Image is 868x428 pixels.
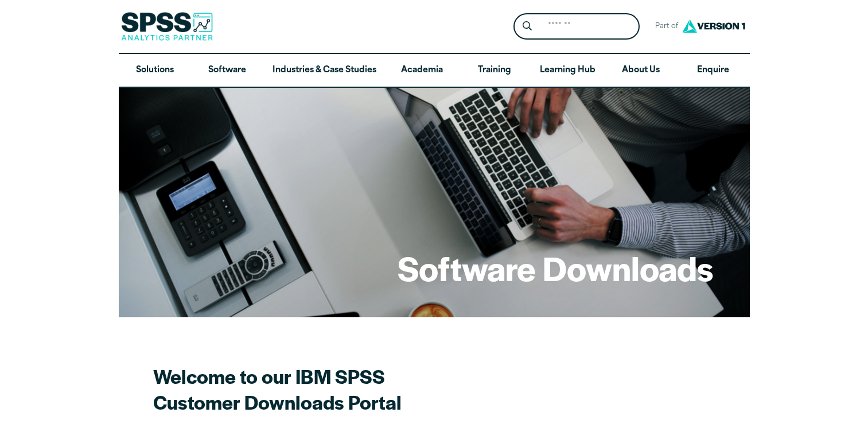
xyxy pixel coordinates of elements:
[531,54,605,87] a: Learning Hub
[119,54,750,87] nav: Desktop version of site main menu
[191,54,263,87] a: Software
[649,18,679,35] span: Part of
[516,16,538,37] button: Search magnifying glass icon
[679,15,748,37] img: Version1 Logo
[605,54,677,87] a: About Us
[121,12,213,41] img: SPSS Analytics Partner
[677,54,749,87] a: Enquire
[263,54,386,87] a: Industries & Case Studies
[523,21,532,31] svg: Search magnifying glass icon
[398,246,713,290] h1: Software Downloads
[513,13,640,40] form: Site Header Search Form
[119,54,191,87] a: Solutions
[153,363,555,415] h2: Welcome to our IBM SPSS Customer Downloads Portal
[458,54,530,87] a: Training
[386,54,458,87] a: Academia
